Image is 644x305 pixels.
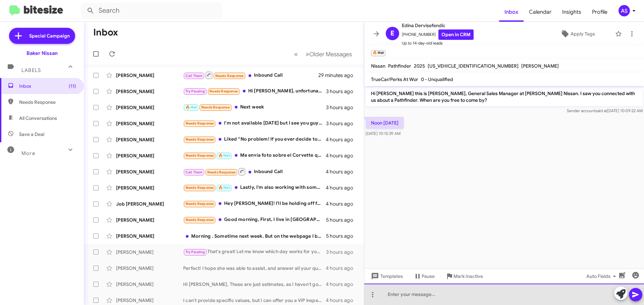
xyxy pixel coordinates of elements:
[19,99,76,105] span: Needs Response
[116,152,183,159] div: [PERSON_NAME]
[116,168,183,175] div: [PERSON_NAME]
[9,28,75,44] a: Special Campaign
[366,117,404,129] p: Noon [DATE]
[414,63,425,69] span: 2025
[440,270,488,282] button: Mark Inactive
[428,63,519,69] span: [US_VEHICLE_IDENTIFICATION_NUMBER]
[185,185,214,190] span: Needs Response
[185,170,203,174] span: Call Them
[326,152,359,159] div: 4 hours ago
[326,233,359,239] div: 5 hours ago
[93,27,118,38] h1: Inbox
[438,29,474,40] a: Open in CRM
[290,47,356,61] nav: Page navigation example
[421,76,453,82] span: 0 - Unqualified
[183,103,326,111] div: Next week
[19,115,57,122] span: All Conversations
[326,281,359,288] div: 4 hours ago
[185,121,214,126] span: Needs Response
[586,270,619,282] span: Auto Fields
[183,281,326,288] div: Hi [PERSON_NAME], These are just estimates, as I haven't gotten to sit inside, and test drive you...
[116,136,183,143] div: [PERSON_NAME]
[402,21,474,29] span: Edina Dervisefendic
[21,150,35,156] span: More
[326,88,359,95] div: 3 hours ago
[371,63,385,69] span: Nissan
[116,281,183,288] div: [PERSON_NAME]
[215,74,244,78] span: Needs Response
[326,104,359,111] div: 3 hours ago
[521,63,559,69] span: [PERSON_NAME]
[326,249,359,255] div: 3 hours ago
[29,32,70,39] span: Special Campaign
[218,185,230,190] span: 🔥 Hot
[326,201,359,207] div: 4 hours ago
[390,28,394,39] span: E
[371,76,418,82] span: TrueCar/Perks At Wor
[581,270,624,282] button: Auto Fields
[207,170,236,174] span: Needs Response
[183,297,326,304] div: I can't provide specific values, but I can offer you a VIP inspection to determine your vehicle's...
[185,74,203,78] span: Call Them
[183,167,326,176] div: Inbound Call
[116,88,183,95] div: [PERSON_NAME]
[557,2,587,22] a: Insights
[183,87,326,95] div: Hi [PERSON_NAME], unfortunately I work allday and am usually only available on the weekend. We wi...
[183,120,326,127] div: I'm not available [DATE] but I see you guys have a blue 2020 Honda civic ex that was nice
[116,265,183,272] div: [PERSON_NAME]
[116,184,183,191] div: [PERSON_NAME]
[81,3,222,19] input: Search
[116,297,183,304] div: [PERSON_NAME]
[326,136,359,143] div: 4 hours ago
[370,270,403,282] span: Templates
[218,153,230,158] span: 🔥 Hot
[543,28,612,40] button: Apply Tags
[326,217,359,223] div: 5 hours ago
[116,249,183,255] div: [PERSON_NAME]
[19,131,44,138] span: Save a Deal
[183,216,326,224] div: Good morning, First, I live in [GEOGRAPHIC_DATA], so I can not do any test drives Second, I am st...
[587,2,613,22] a: Profile
[290,47,302,61] button: Previous
[524,2,557,22] span: Calendar
[209,89,238,93] span: Needs Response
[294,50,298,58] span: «
[619,5,630,16] div: AS
[567,108,643,113] span: Sender account [DATE] 10:09:22 AM
[185,137,214,142] span: Needs Response
[453,270,483,282] span: Mark Inactive
[69,83,76,89] span: (11)
[499,2,524,22] a: Inbox
[613,5,637,16] button: AS
[183,265,326,272] div: Perfect! I hope she was able to assist, and answer all your questions. We are here to help you as...
[116,217,183,223] div: [PERSON_NAME]
[185,202,214,206] span: Needs Response
[366,87,643,106] p: Hi [PERSON_NAME] this is [PERSON_NAME], General Sales Manager at [PERSON_NAME] Nissan. I saw you ...
[408,270,440,282] button: Pause
[326,297,359,304] div: 4 hours ago
[116,201,183,207] div: Job [PERSON_NAME]
[183,200,326,208] div: Hey [PERSON_NAME]! I'll be holding off for a bit thanks for reaching out
[183,152,326,159] div: Me envía foto sobre el Corvette que escribí
[185,89,205,93] span: Try Pausing
[183,233,326,239] div: Morning . Sometime next week. But on the webpage I believe I saw 2025 models do you guys have 202...
[26,50,58,57] div: Baker Nissan
[326,184,359,191] div: 4 hours ago
[185,250,205,254] span: Try Pausing
[183,71,318,79] div: Inbound Call
[595,108,607,113] span: said at
[309,51,352,58] span: Older Messages
[201,105,230,109] span: Needs Response
[116,72,183,79] div: [PERSON_NAME]
[306,50,309,58] span: »
[326,265,359,272] div: 4 hours ago
[116,120,183,127] div: [PERSON_NAME]
[318,72,359,79] div: 29 minutes ago
[21,67,41,73] span: Labels
[402,40,474,47] span: Up to 14-day-old leads
[116,233,183,239] div: [PERSON_NAME]
[571,28,595,40] span: Apply Tags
